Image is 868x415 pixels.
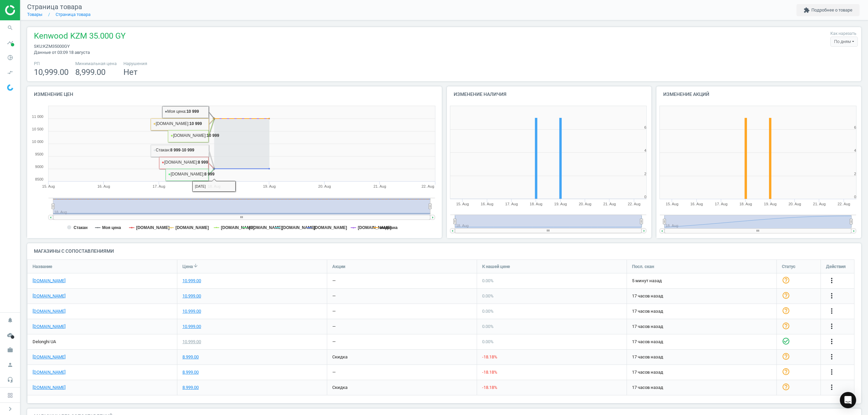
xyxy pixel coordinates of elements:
[34,30,125,43] span: Kenwood KZM 35.000 GY
[208,184,220,188] tspan: 18. Aug
[782,306,790,314] i: help_outline
[43,44,70,49] span: KZM35000GY
[782,291,790,299] i: help_outline
[482,309,494,314] span: 0.00 %
[182,293,201,299] div: 10,999.00
[75,61,117,67] span: Минимальная цена
[32,127,43,131] tspan: 10 500
[102,225,121,230] tspan: Моя цена
[182,278,201,284] div: 10,999.00
[782,337,790,345] i: check_circle_outline
[4,344,17,356] i: work
[4,36,17,49] i: timeline
[854,195,856,199] text: 0
[828,292,836,300] i: more_vert
[282,225,315,230] tspan: [DOMAIN_NAME]
[813,202,826,206] tspan: 21. Aug
[505,202,518,206] tspan: 17. Aug
[482,293,494,298] span: 0.00 %
[782,263,795,269] span: Статус
[34,67,68,77] span: 10,999.00
[644,125,646,129] text: 6
[782,382,790,391] i: help_outline
[854,148,856,152] text: 4
[153,184,165,188] tspan: 17. Aug
[332,263,345,269] span: Акции
[2,404,19,413] button: chevron_right
[828,322,836,330] i: more_vert
[796,4,860,16] button: extensionПодробнее о товаре
[35,177,43,181] text: 8500
[332,324,336,330] div: —
[182,369,199,375] div: 8,999.00
[482,324,494,329] span: 0.00 %
[7,84,13,91] img: wGWNvw8QSZomAAAAABJRU5ErkJggg==
[644,172,646,176] text: 2
[828,353,836,361] button: more_vert
[830,31,856,37] label: Как нарезать
[332,339,336,345] div: —
[828,292,836,300] button: more_vert
[34,44,43,49] span: sku :
[27,243,861,259] h4: Магазины с сопоставлениями
[27,86,442,102] h4: Изменение цен
[828,368,836,377] button: more_vert
[136,225,170,230] tspan: [DOMAIN_NAME]
[332,278,336,284] div: —
[804,7,810,13] i: extension
[828,337,836,346] button: more_vert
[739,202,752,206] tspan: 18. Aug
[482,278,494,283] span: 0.00 %
[34,61,68,67] span: РП
[421,184,434,188] tspan: 22. Aug
[854,172,856,176] text: 2
[193,263,198,268] i: arrow_downward
[75,67,105,77] span: 8,999.00
[332,369,336,375] div: —
[56,12,91,17] a: Страница товара
[33,308,65,314] a: [DOMAIN_NAME]
[782,352,790,360] i: help_outline
[182,324,201,330] div: 10,999.00
[482,339,494,344] span: 0.00 %
[182,308,201,314] div: 10,999.00
[690,202,703,206] tspan: 16. Aug
[6,405,14,413] i: chevron_right
[33,354,65,360] a: [DOMAIN_NAME]
[33,339,56,345] span: Delonghi UA
[27,3,82,11] span: Страница товара
[854,125,856,129] text: 6
[482,385,497,390] span: -18.18 %
[782,367,790,375] i: help_outline
[182,263,193,269] span: Цена
[828,368,836,376] i: more_vert
[632,308,771,314] span: 17 часов назад
[97,184,110,188] tspan: 16. Aug
[314,225,347,230] tspan: [DOMAIN_NAME]
[34,50,90,55] span: Данные от 03:09 18 августа
[837,202,850,206] tspan: 22. Aug
[33,293,65,299] a: [DOMAIN_NAME]
[318,184,331,188] tspan: 20. Aug
[4,66,17,79] i: compare_arrows
[828,322,836,331] button: more_vert
[632,339,771,345] span: 17 часов назад
[4,21,17,34] i: search
[380,225,397,230] tspan: медиана
[175,225,209,230] tspan: [DOMAIN_NAME]
[332,308,336,314] div: —
[4,358,17,371] i: person
[579,202,591,206] tspan: 20. Aug
[32,140,43,144] tspan: 10 000
[358,225,391,230] tspan: [DOMAIN_NAME]
[332,385,348,390] span: скидка
[482,354,497,359] span: -18.18 %
[782,321,790,330] i: help_outline
[5,5,53,15] img: ajHJNr6hYgQAAAAASUVORK5CYII=
[32,115,43,119] tspan: 11 000
[764,202,776,206] tspan: 19. Aug
[603,202,616,206] tspan: 21. Aug
[530,202,542,206] tspan: 18. Aug
[123,67,138,77] span: Нет
[828,383,836,392] button: more_vert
